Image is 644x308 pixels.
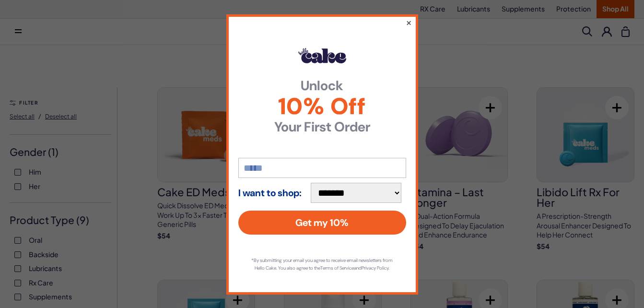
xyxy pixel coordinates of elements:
img: Hello Cake [298,48,346,63]
a: Privacy Policy [362,265,388,271]
strong: Your First Order [238,120,406,134]
button: × [405,17,411,28]
button: Get my 10% [238,211,406,235]
a: Terms of Service [320,265,354,271]
strong: Unlock [238,79,406,93]
strong: I want to shop: [238,188,302,198]
p: *By submitting your email you agree to receive email newsletters from Hello Cake. You also agree ... [248,257,397,272]
span: 10% Off [238,95,406,118]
